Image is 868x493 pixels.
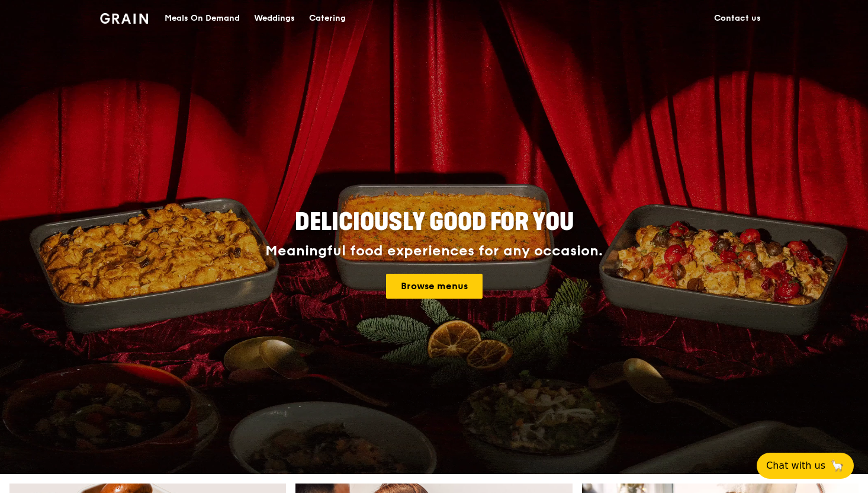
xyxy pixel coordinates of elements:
a: Contact us [707,1,768,36]
img: Grain [100,13,148,24]
span: 🦙 [830,459,844,473]
button: Chat with us🦙 [757,453,854,479]
a: Browse menus [386,274,483,299]
a: Catering [302,1,353,36]
div: Meals On Demand [165,1,240,36]
div: Catering [309,1,346,36]
div: Weddings [254,1,295,36]
span: Deliciously good for you [295,208,574,236]
span: Chat with us [766,459,825,473]
a: Weddings [247,1,302,36]
div: Meaningful food experiences for any occasion. [221,243,647,260]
